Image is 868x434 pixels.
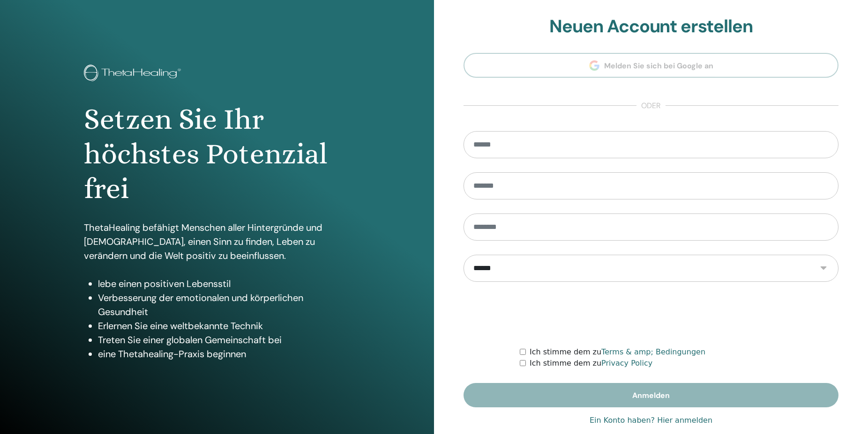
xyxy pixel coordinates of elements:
p: ThetaHealing befähigt Menschen aller Hintergründe und [DEMOGRAPHIC_DATA], einen Sinn zu finden, L... [84,221,350,263]
a: Terms & amp; Bedingungen [601,347,705,356]
label: Ich stimme dem zu [530,358,652,369]
h2: Neuen Account erstellen [464,16,838,37]
a: Privacy Policy [601,359,652,368]
iframe: reCAPTCHA [580,296,722,332]
label: Ich stimme dem zu [530,346,705,358]
h1: Setzen Sie Ihr höchstes Potenzial frei [84,102,350,206]
li: Treten Sie einer globalen Gemeinschaft bei [98,333,350,347]
li: Erlernen Sie eine weltbekannte Technik [98,319,350,333]
li: eine Thetahealing-Praxis beginnen [98,347,350,361]
li: lebe einen positiven Lebensstil [98,277,350,291]
a: Ein Konto haben? Hier anmelden [590,415,712,426]
span: oder [636,100,666,111]
li: Verbesserung der emotionalen und körperlichen Gesundheit [98,291,350,319]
